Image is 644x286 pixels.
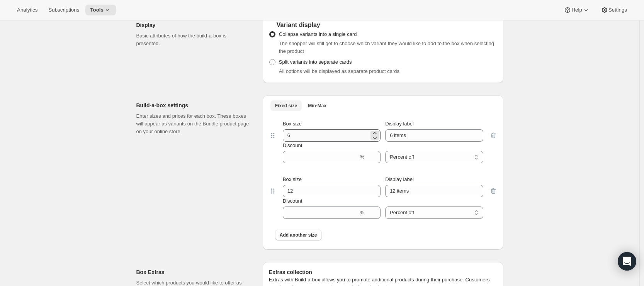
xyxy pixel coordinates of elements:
[12,5,42,15] button: Analytics
[283,129,369,142] input: Box size
[90,7,104,13] span: Tools
[136,112,250,135] p: Enter sizes and prices for each box. These boxes will appear as variants on the Bundle product pa...
[136,32,250,47] p: Basic attributes of how the build-a-box is presented.
[360,210,365,215] span: %
[608,7,627,13] span: Settings
[279,68,399,74] span: All options will be displayed as separate product cards
[275,103,297,109] span: Fixed size
[360,154,365,160] span: %
[136,102,250,109] h2: Build-a-box settings
[283,176,302,182] span: Box size
[571,7,582,13] span: Help
[85,5,116,15] button: Tools
[48,7,79,13] span: Subscriptions
[283,185,369,197] input: Box size
[279,31,357,37] span: Collapse variants into a single card
[559,5,594,15] button: Help
[385,185,483,197] input: Display label
[136,268,250,276] h2: Box Extras
[269,268,497,276] h6: Extras collection
[275,230,322,240] button: Add another size
[385,121,414,127] span: Display label
[283,142,302,148] span: Discount
[283,121,302,127] span: Box size
[269,21,497,29] div: Variant display
[279,59,352,65] span: Split variants into separate cards
[283,198,302,204] span: Discount
[136,21,250,29] h2: Display
[279,41,494,54] span: The shopper will still get to choose which variant they would like to add to the box when selecti...
[44,5,84,15] button: Subscriptions
[385,129,483,142] input: Display label
[618,252,636,271] div: Open Intercom Messenger
[385,176,414,182] span: Display label
[17,7,37,13] span: Analytics
[308,103,326,109] span: Min-Max
[596,5,632,15] button: Settings
[280,232,317,238] span: Add another size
